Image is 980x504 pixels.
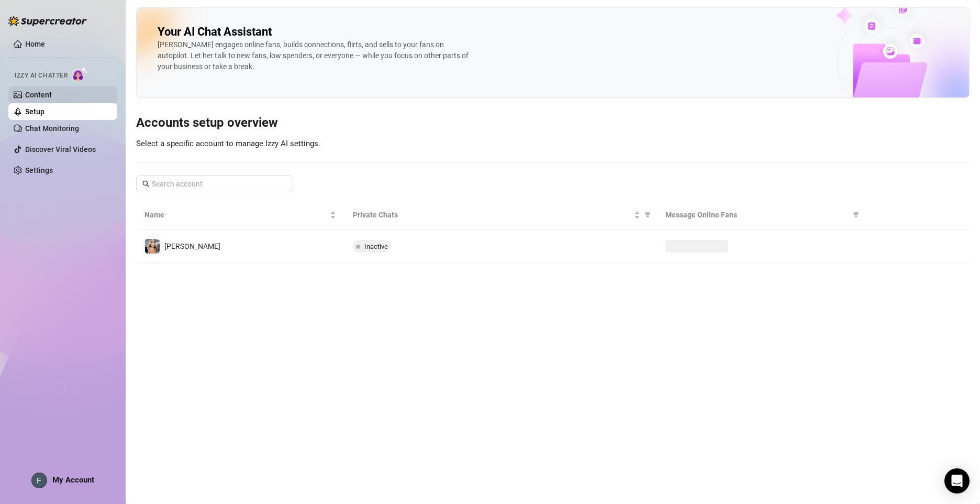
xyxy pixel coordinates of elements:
[25,166,53,174] a: Settings
[158,39,472,72] div: [PERSON_NAME] engages online fans, builds connections, flirts, and sells to your fans on autopilo...
[853,212,859,218] span: filter
[344,201,657,229] th: Private Chats
[136,201,344,229] th: Name
[158,25,272,39] h2: Your AI Chat Assistant
[136,139,320,148] span: Select a specific account to manage Izzy AI settings.
[8,16,87,26] img: logo-BBDzfeDw.svg
[364,243,388,250] span: Inactive
[665,209,849,221] span: Message Online Fans
[136,115,970,132] h3: Accounts setup overview
[152,178,279,190] input: Search account
[72,67,88,82] img: AI Chatter
[642,207,653,223] span: filter
[25,91,52,99] a: Content
[52,475,94,485] span: My Account
[144,209,328,221] span: Name
[15,71,68,81] span: Izzy AI Chatter
[944,468,970,494] div: Open Intercom Messenger
[25,40,45,48] a: Home
[851,207,861,223] span: filter
[25,124,79,133] a: Chat Monitoring
[644,212,651,218] span: filter
[142,180,150,188] span: search
[353,209,632,221] span: Private Chats
[32,473,47,488] img: ACg8ocLS2xCPRs9IhZs78uze4fDgEZCPOcC1rWetBLco9P4hI66EFw=s96-c
[164,242,220,250] span: [PERSON_NAME]
[25,107,44,116] a: Setup
[145,239,160,254] img: Veronica
[25,145,96,154] a: Discover Viral Videos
